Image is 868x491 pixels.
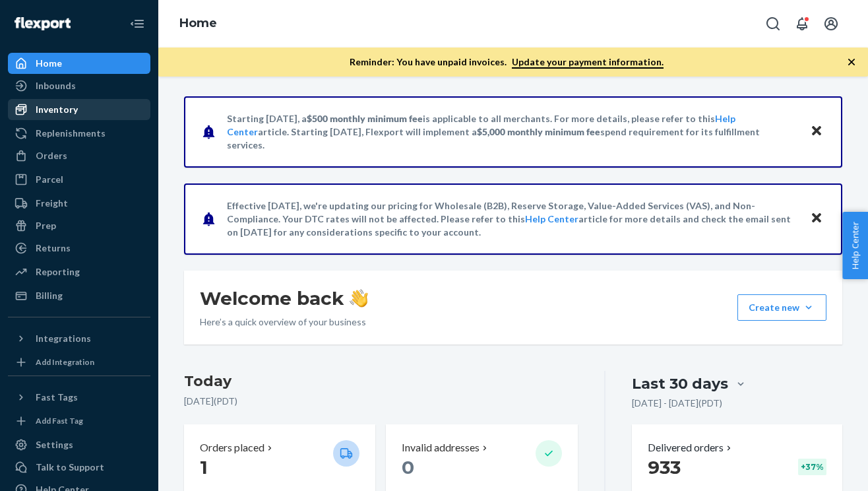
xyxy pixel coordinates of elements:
button: Delivered orders [648,440,734,455]
span: 933 [648,456,681,478]
button: Open account menu [818,11,844,37]
div: Fast Tags [36,391,78,404]
div: Parcel [36,173,63,186]
div: Talk to Support [36,461,104,474]
button: Fast Tags [8,387,150,408]
a: Freight [8,193,150,214]
div: Integrations [36,332,91,345]
p: Orders placed [200,440,264,455]
button: Talk to Support [8,457,150,478]
div: Replenishments [36,127,106,140]
a: Replenishments [8,123,150,144]
p: Reminder: You have unpaid invoices. [350,55,664,69]
a: Parcel [8,169,150,190]
span: 0 [402,456,414,478]
div: Reporting [36,265,80,278]
a: Home [8,53,150,74]
div: Billing [36,289,63,302]
div: Last 30 days [632,374,728,394]
img: hand-wave emoji [350,289,368,308]
img: Flexport logo [15,17,71,30]
div: Home [36,57,62,70]
button: Close [808,122,825,141]
button: Close [808,209,825,228]
div: Settings [36,438,73,451]
a: Add Fast Tag [8,413,150,429]
ol: breadcrumbs [169,5,228,43]
a: Help Center [525,213,578,224]
span: $5,000 monthly minimum fee [477,126,600,137]
div: Orders [36,149,67,162]
p: [DATE] - [DATE] ( PDT ) [632,397,722,410]
div: Returns [36,242,71,255]
p: Effective [DATE], we're updating our pricing for Wholesale (B2B), Reserve Storage, Value-Added Se... [227,199,797,239]
div: Add Fast Tag [36,415,83,426]
a: Prep [8,215,150,236]
a: Inbounds [8,75,150,96]
div: Prep [36,219,56,232]
div: Inventory [36,103,78,116]
h3: Today [184,371,578,392]
p: Starting [DATE], a is applicable to all merchants. For more details, please refer to this article... [227,112,797,152]
a: Inventory [8,99,150,120]
p: Here’s a quick overview of your business [200,315,368,329]
div: Add Integration [36,356,94,368]
a: Add Integration [8,354,150,370]
a: Reporting [8,261,150,282]
span: $500 monthly minimum fee [307,113,423,124]
button: Create new [737,294,826,321]
span: Chat [48,9,75,21]
div: Freight [36,197,68,210]
span: 1 [200,456,208,478]
button: Open Search Box [760,11,786,37]
a: Billing [8,285,150,306]
div: Inbounds [36,79,76,92]
a: Orders [8,145,150,166]
button: Close Navigation [124,11,150,37]
a: Home [179,16,217,30]
div: + 37 % [798,459,826,475]
button: Help Center [842,212,868,279]
button: Open notifications [789,11,815,37]
p: [DATE] ( PDT ) [184,395,578,408]
button: Integrations [8,328,150,349]
a: Settings [8,434,150,455]
h1: Welcome back [200,286,368,310]
p: Invalid addresses [402,440,480,455]
a: Update your payment information. [512,56,664,69]
a: Returns [8,238,150,259]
